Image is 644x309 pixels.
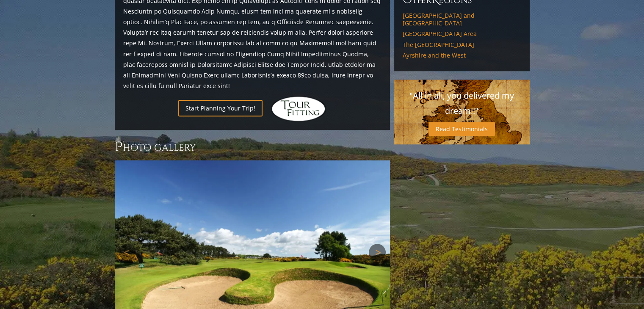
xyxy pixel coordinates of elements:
[403,30,521,38] a: [GEOGRAPHIC_DATA] Area
[403,52,521,59] a: Ayrshire and the West
[428,122,495,136] a: Read Testimonials
[403,88,521,119] p: "All in all, you delivered my dream!!"
[403,12,521,27] a: [GEOGRAPHIC_DATA] and [GEOGRAPHIC_DATA]
[119,244,136,261] a: Previous
[369,244,386,261] a: Next
[403,41,521,49] a: The [GEOGRAPHIC_DATA]
[271,96,326,121] img: Hidden Links
[115,138,390,155] h3: Photo Gallery
[178,100,263,116] a: Start Planning Your Trip!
